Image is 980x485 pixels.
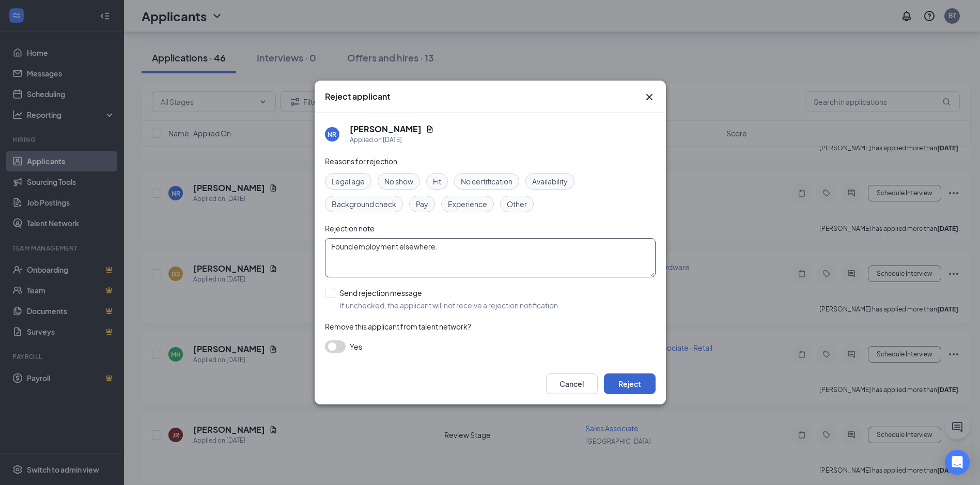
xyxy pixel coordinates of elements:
[643,91,656,103] svg: Cross
[384,176,413,187] span: No show
[532,176,568,187] span: Availability
[325,322,471,331] span: Remove this applicant from talent network?
[945,450,970,475] div: Open Intercom Messenger
[350,135,434,145] div: Applied on [DATE]
[332,198,396,210] span: Background check
[461,176,512,187] span: No certification
[332,176,365,187] span: Legal age
[328,130,336,139] div: NR
[643,91,656,103] button: Close
[325,238,656,277] textarea: Found employment elsewhere.
[433,176,441,187] span: Fit
[448,198,487,210] span: Experience
[325,91,390,102] h3: Reject applicant
[325,157,397,166] span: Reasons for rejection
[350,340,362,353] span: Yes
[604,373,656,394] button: Reject
[325,224,375,233] span: Rejection note
[546,373,598,394] button: Cancel
[426,125,434,133] svg: Document
[507,198,527,210] span: Other
[350,123,422,135] h5: [PERSON_NAME]
[416,198,428,210] span: Pay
